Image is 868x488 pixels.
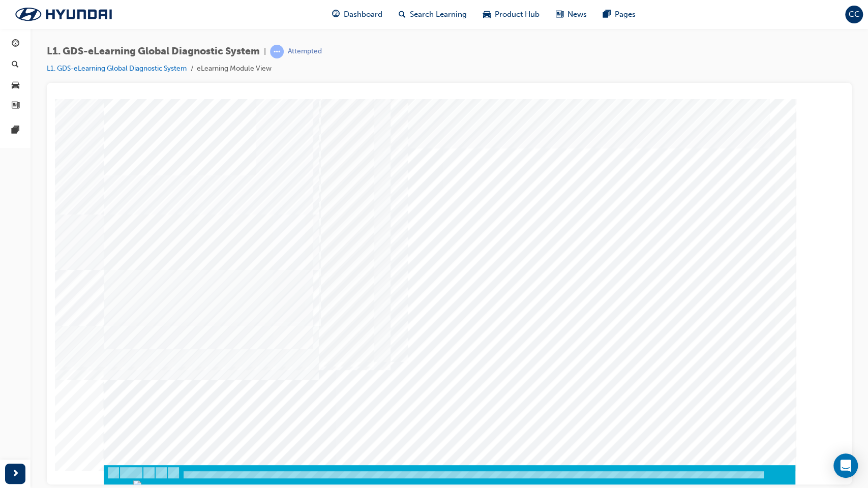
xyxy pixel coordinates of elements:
span: News [567,9,587,20]
span: CC [849,9,860,20]
a: search-iconSearch Learning [391,4,475,25]
span: Search Learning [410,9,467,20]
span: news-icon [556,8,563,21]
span: pages-icon [12,126,19,135]
span: Dashboard [344,9,382,20]
span: | [264,46,266,57]
img: Trak [5,4,122,25]
div: Attempted [288,47,322,56]
a: car-iconProduct Hub [475,4,548,25]
span: guage-icon [12,40,19,49]
button: CC [845,6,863,23]
span: learningRecordVerb_ATTEMPT-icon [270,45,284,58]
span: car-icon [12,81,19,90]
span: pages-icon [603,8,611,21]
a: guage-iconDashboard [324,4,391,25]
img: Thumb.png [78,381,740,389]
a: L1. GDS-eLearning Global Diagnostic System [47,64,187,73]
span: search-icon [399,8,406,21]
div: Open Intercom Messenger [833,453,858,478]
span: search-icon [12,60,19,70]
a: news-iconNews [548,4,595,25]
span: Product Hub [495,9,540,20]
div: Progress, Slide 1 of 83 [78,381,740,389]
span: Pages [615,9,636,20]
a: pages-iconPages [595,4,644,25]
span: L1. GDS-eLearning Global Diagnostic System [47,46,260,57]
li: eLearning Module View [197,63,272,75]
span: next-icon [12,468,19,480]
span: news-icon [12,102,19,111]
span: car-icon [483,8,491,21]
span: guage-icon [332,8,340,21]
